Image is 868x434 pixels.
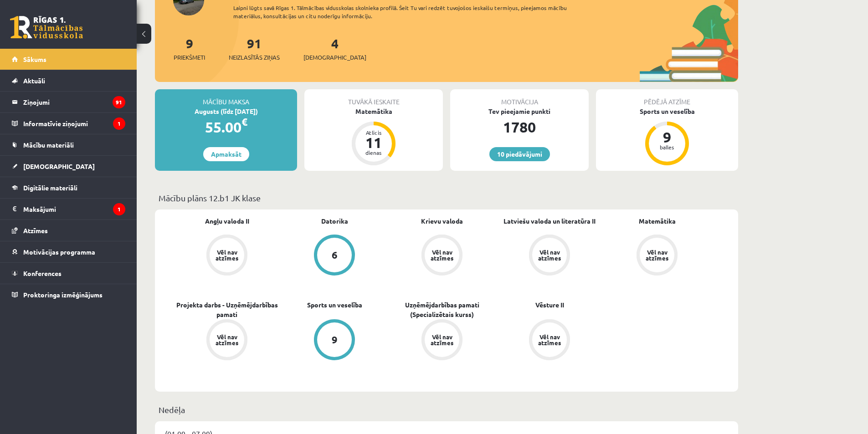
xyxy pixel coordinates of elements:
[12,113,125,134] a: Informatīvie ziņojumi1
[173,319,281,362] a: Vēl nav atzīmes
[23,55,46,63] span: Sākums
[113,96,125,108] i: 91
[214,334,240,346] div: Vēl nav atzīmes
[307,300,362,310] a: Sports un veselība
[303,53,366,62] span: [DEMOGRAPHIC_DATA]
[12,241,125,262] a: Motivācijas programma
[173,235,281,277] a: Vēl nav atzīmes
[281,319,388,362] a: 9
[23,162,95,170] span: [DEMOGRAPHIC_DATA]
[429,334,455,346] div: Vēl nav atzīmes
[159,192,734,204] p: Mācību plāns 12.b1 JK klase
[304,107,443,167] a: Matemātika Atlicis 11 dienas
[450,89,589,107] div: Motivācija
[388,300,496,319] a: Uzņēmējdarbības pamati (Specializētais kurss)
[332,335,338,345] div: 9
[23,226,48,235] span: Atzīmes
[596,89,738,107] div: Pēdējā atzīme
[12,156,125,177] a: [DEMOGRAPHIC_DATA]
[653,130,681,144] div: 9
[23,199,125,220] legend: Maksājumi
[12,263,125,284] a: Konferences
[596,107,738,167] a: Sports un veselība 9 balles
[388,235,496,277] a: Vēl nav atzīmes
[155,107,297,116] div: Augusts (līdz [DATE])
[10,16,83,39] a: Rīgas 1. Tālmācības vidusskola
[174,53,205,62] span: Priekšmeti
[113,117,125,130] i: 1
[12,70,125,91] a: Aktuāli
[496,235,603,277] a: Vēl nav atzīmes
[450,107,589,116] div: Tev pieejamie punkti
[205,216,249,226] a: Angļu valoda II
[214,249,240,261] div: Vēl nav atzīmes
[360,150,387,155] div: dienas
[12,284,125,305] a: Proktoringa izmēģinājums
[23,113,125,134] legend: Informatīvie ziņojumi
[12,220,125,241] a: Atzīmes
[332,250,338,260] div: 6
[12,92,125,112] a: Ziņojumi91
[429,249,455,261] div: Vēl nav atzīmes
[653,144,681,150] div: balles
[450,116,589,138] div: 1780
[503,216,596,226] a: Latviešu valoda un literatūra II
[159,403,734,416] p: Nedēļa
[229,35,280,62] a: 91Neizlasītās ziņas
[639,216,676,226] a: Matemātika
[23,291,103,299] span: Proktoringa izmēģinājums
[603,235,711,277] a: Vēl nav atzīmes
[537,334,562,346] div: Vēl nav atzīmes
[23,92,125,112] legend: Ziņojumi
[229,53,280,62] span: Neizlasītās ziņas
[304,107,443,116] div: Matemātika
[360,135,387,150] div: 11
[12,177,125,198] a: Digitālie materiāli
[23,248,95,256] span: Motivācijas programma
[23,77,45,85] span: Aktuāli
[535,300,564,310] a: Vēsture II
[173,300,281,319] a: Projekta darbs - Uzņēmējdarbības pamati
[233,4,583,20] div: Laipni lūgts savā Rīgas 1. Tālmācības vidusskolas skolnieka profilā. Šeit Tu vari redzēt tuvojošo...
[23,184,77,192] span: Digitālie materiāli
[537,249,562,261] div: Vēl nav atzīmes
[155,116,297,138] div: 55.00
[23,269,62,277] span: Konferences
[23,141,74,149] span: Mācību materiāli
[303,35,366,62] a: 4[DEMOGRAPHIC_DATA]
[489,147,550,161] a: 10 piedāvājumi
[155,89,297,107] div: Mācību maksa
[388,319,496,362] a: Vēl nav atzīmes
[12,134,125,155] a: Mācību materiāli
[12,199,125,220] a: Maksājumi1
[360,130,387,135] div: Atlicis
[644,249,670,261] div: Vēl nav atzīmes
[281,235,388,277] a: 6
[113,203,125,215] i: 1
[241,115,247,128] span: €
[304,89,443,107] div: Tuvākā ieskaite
[496,319,603,362] a: Vēl nav atzīmes
[596,107,738,116] div: Sports un veselība
[421,216,463,226] a: Krievu valoda
[12,49,125,70] a: Sākums
[321,216,348,226] a: Datorika
[203,147,249,161] a: Apmaksāt
[174,35,205,62] a: 9Priekšmeti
